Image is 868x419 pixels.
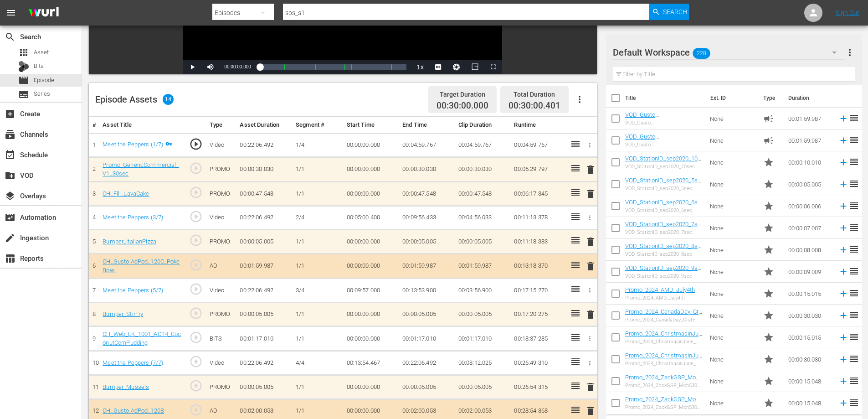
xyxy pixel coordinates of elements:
th: Asset Duration [236,117,292,134]
span: Asset [34,48,49,57]
span: 00:30:00.401 [508,100,560,111]
td: 2 [89,157,99,182]
span: delete [585,164,596,175]
td: 00:00:00.000 [343,326,399,351]
span: Promo [763,222,774,233]
span: play_circle_outline [189,258,203,272]
td: 3 [89,182,99,206]
a: Promo_2024_ChristmasinJune_Marathon_15s [625,330,702,344]
td: 00:00:05.005 [236,375,292,399]
span: Promo [763,376,774,387]
td: 00:01:17.010 [236,326,292,351]
svg: Add to Episode [838,223,848,233]
a: Bumper_StirFry [103,310,143,317]
span: 14 [163,94,174,105]
a: CH_Web_LK_1001_ACT4_CoconutCornPudding [103,331,181,346]
span: reorder [848,113,859,124]
td: 1/1 [292,375,343,399]
button: delete [585,235,596,248]
td: 00:04:59.767 [510,133,566,157]
span: play_circle_outline [189,379,203,393]
td: 00:01:59.987 [785,129,835,151]
td: 00:04:59.767 [399,133,455,157]
div: VOD_StationID_sep2020_9sec [625,273,703,279]
svg: Add to Episode [838,398,848,408]
span: 228 [693,44,710,63]
span: Series [18,89,29,100]
td: 00:00:47.548 [236,182,292,206]
td: 00:00:30.030 [785,305,835,326]
td: 00:13:54.467 [343,351,399,375]
span: VOD [5,170,15,181]
td: 00:09:56.433 [399,206,455,230]
svg: Add to Episode [838,267,848,277]
span: Search [5,31,15,42]
svg: Add to Episode [838,376,848,386]
div: VOD_StationID_sep2020_5sec [625,186,703,191]
td: 00:00:05.005 [399,230,455,254]
span: Promo [763,244,774,255]
td: 4/4 [292,351,343,375]
svg: Add to Episode [838,179,848,189]
td: 10 [89,351,99,375]
span: play_circle_outline [189,210,203,223]
span: star [763,310,774,321]
td: 00:00:05.005 [455,230,511,254]
a: Meet the Peppers (1/7) [103,141,163,148]
span: delete [585,188,596,199]
a: Sign Out [836,9,859,16]
td: 1/1 [292,254,343,279]
td: 00:18:37.285 [510,326,566,351]
td: 00:00:06.006 [785,195,835,217]
td: 00:13:18.370 [510,254,566,279]
td: 00:00:15.048 [785,370,835,392]
svg: Add to Episode [838,135,848,145]
th: Title [625,85,705,111]
td: 00:00:05.005 [455,302,511,326]
th: # [89,117,99,134]
a: Bumper_Mussels [103,383,149,390]
span: reorder [848,310,859,321]
td: 00:00:00.000 [343,133,399,157]
span: reorder [848,178,859,189]
td: 00:00:15.048 [785,392,835,414]
th: End Time [399,117,455,134]
span: play_circle_outline [189,306,203,320]
td: 00:01:59.987 [399,254,455,279]
td: 00:11:13.378 [510,206,566,230]
td: None [706,392,760,414]
a: Meet the Peppers (3/7) [103,214,163,221]
div: VOD_StationID_sep2020_8sec [625,251,703,257]
span: Ingestion [5,233,15,243]
th: Ext. ID [705,85,758,111]
td: 00:00:30.030 [455,157,511,182]
svg: Add to Episode [838,332,848,342]
svg: Add to Episode [838,201,848,211]
span: Promo [763,179,774,190]
td: 8 [89,302,99,326]
div: Promo_2024_CanadaDay_Crate [625,317,703,323]
span: delete [585,309,596,320]
td: 00:00:15.015 [785,326,835,348]
button: Mute [201,60,220,74]
svg: Add to Episode [838,354,848,364]
span: reorder [848,331,859,342]
td: 1/1 [292,326,343,351]
span: Episode [34,76,54,85]
span: Schedule [5,150,15,160]
span: play_circle_outline [189,161,203,175]
button: delete [585,259,596,273]
td: 00:00:30.030 [236,157,292,182]
td: 00:22:06.492 [399,351,455,375]
span: play_circle_outline [189,403,203,417]
td: BITS [206,326,236,351]
span: Channels [5,129,15,140]
svg: Add to Episode [838,157,848,167]
button: Jump To Time [447,60,466,74]
button: more_vert [844,41,855,63]
td: 00:26:49.310 [510,351,566,375]
span: Promo [763,266,774,277]
td: PROMO [206,302,236,326]
span: Automation [5,212,15,223]
div: Bits [18,61,29,72]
